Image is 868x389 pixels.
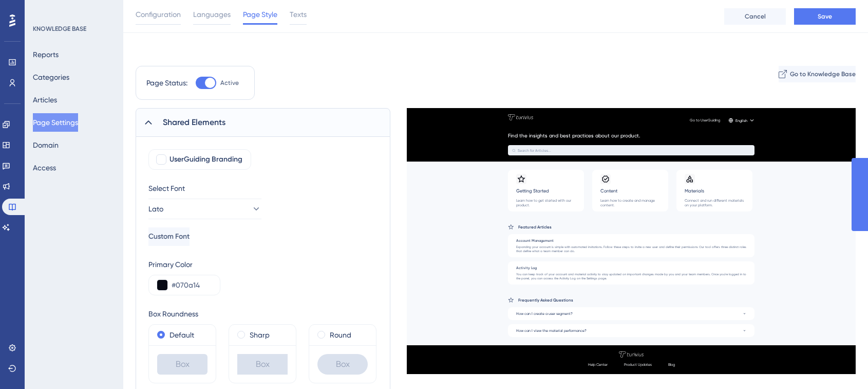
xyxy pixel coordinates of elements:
button: Articles [33,91,57,109]
label: Default [169,329,194,341]
label: Round [330,329,351,341]
div: Box Roundness [148,308,376,320]
span: Save [818,12,832,21]
div: Page Status: [146,77,187,89]
button: Page Settings [33,113,78,132]
span: Page Style [243,8,277,21]
span: Lato [148,203,163,215]
span: Texts [290,8,307,21]
label: Sharp [250,329,270,341]
button: Save [794,8,856,25]
div: Box [157,354,207,375]
button: Categories [33,68,69,86]
span: Custom Font [148,231,190,243]
button: Access [33,158,56,177]
div: Select Font [148,182,261,194]
div: KNOWLEDGE BASE [33,25,86,33]
div: Primary Color [148,258,220,271]
button: Reports [33,45,59,64]
span: Languages [193,8,231,21]
button: Lato [148,199,261,219]
div: Box [317,354,368,375]
span: Configuration [136,8,181,21]
span: Active [220,79,239,87]
span: UserGuiding Branding [169,153,242,166]
span: Cancel [745,12,766,21]
button: Custom Font [148,227,190,246]
button: Go to Knowledge Base [779,66,856,82]
span: Shared Elements [163,116,225,129]
iframe: UserGuiding AI Assistant Launcher [825,348,856,379]
span: Go to Knowledge Base [790,70,856,78]
button: Cancel [724,8,786,25]
button: Domain [33,136,59,154]
div: Box [237,354,288,375]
